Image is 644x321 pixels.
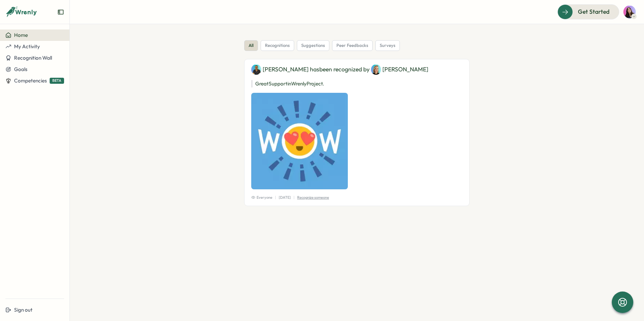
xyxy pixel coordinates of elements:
button: Expand sidebar [57,9,64,15]
p: Recognize someone [297,195,329,200]
span: surveys [380,43,395,49]
img: Svenja von Gosen [623,6,636,18]
p: Great Support in Wrenly Project. [251,80,463,87]
span: BETA [50,78,64,83]
span: peer feedbacks [336,43,368,49]
span: Home [14,32,28,38]
p: | [275,195,276,200]
p: | [293,195,294,200]
span: Recognition Wall [14,55,52,61]
div: [PERSON_NAME] has been recognized by [251,65,463,75]
span: all [249,43,254,49]
span: recognitions [265,43,290,49]
img: Recognition Image [251,93,348,189]
p: [DATE] [279,195,291,200]
button: Get Started [557,4,619,19]
div: [PERSON_NAME] [371,65,428,75]
span: Get Started [578,7,609,16]
span: Sign out [14,307,33,313]
span: Competencies [14,77,47,84]
span: Goals [14,66,28,72]
span: suggestions [301,43,325,49]
img: Johannes Keller [251,65,261,75]
img: Sarah Sohnle [371,65,381,75]
span: Everyone [251,195,272,200]
span: My Activity [14,43,40,50]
